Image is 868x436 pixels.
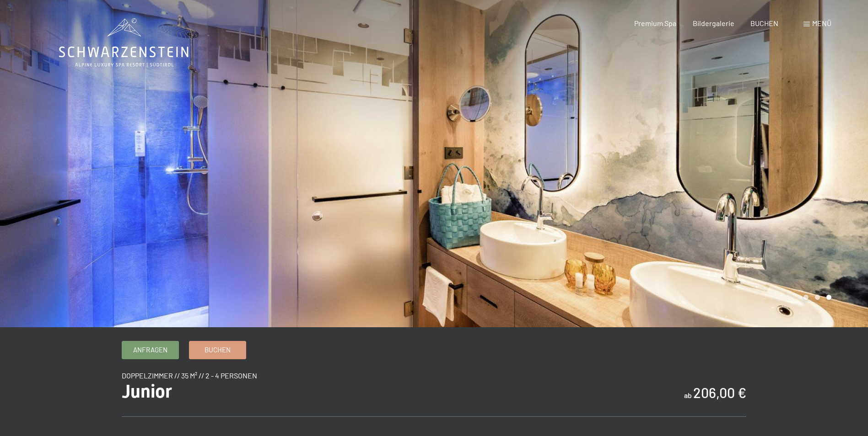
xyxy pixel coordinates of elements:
[122,381,172,402] span: Junior
[693,19,734,27] a: Bildergalerie
[205,345,231,355] span: Buchen
[634,19,676,27] a: Premium Spa
[684,391,692,399] span: ab
[133,345,167,355] span: Anfragen
[189,341,246,359] a: Buchen
[122,371,257,380] span: Doppelzimmer // 35 m² // 2 - 4 Personen
[122,341,178,359] a: Anfragen
[693,384,746,401] b: 206,00 €
[812,19,831,27] span: Menü
[750,19,778,27] a: BUCHEN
